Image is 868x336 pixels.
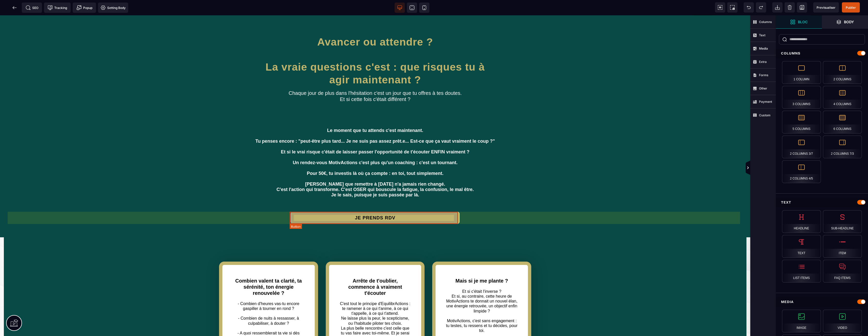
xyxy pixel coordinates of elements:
[823,111,862,133] div: 6 Columns
[817,6,836,9] span: Previsualiser
[782,260,821,283] div: List Items
[759,73,768,77] strong: Forms
[759,100,772,104] strong: Payment
[101,5,126,10] span: Setting Body
[759,33,765,37] strong: Text
[759,47,768,50] strong: Media
[823,310,862,332] div: Video
[782,86,821,109] div: 3 Columns
[339,285,411,327] text: C'est tout le principe d'EquilibrActions : te ramener à ce qui t'anime, à ce qui t'appelle, à ce ...
[339,260,411,283] h2: Arrête de t'oublier, commence à vraiment t'écouter
[782,160,821,183] div: 2 Columns 4/5
[776,297,868,307] div: Media
[291,196,460,208] button: JE PRENDS RDV
[446,260,518,271] h2: Mais si je me plante ?
[776,49,868,58] div: Columns
[813,2,839,13] span: Preview
[823,260,862,283] div: FAQ Items
[823,61,862,84] div: 2 Columns
[823,86,862,109] div: 4 Columns
[782,136,821,158] div: 2 Columns 3/7
[233,260,305,283] h2: Combien valent ta clarté, ta sérénité, ton énergie renouvelée ?
[823,210,862,233] div: Sub-Headline
[759,20,772,24] strong: Columns
[759,60,767,64] strong: Extra
[844,20,854,24] strong: Body
[26,5,38,10] span: SEO
[759,113,771,117] strong: Custom
[782,310,821,332] div: Image
[798,20,808,24] strong: Bloc
[715,2,725,13] span: View components
[446,272,518,319] text: Et si c'était l'inverse ? Et si, au contraire, cette heure de MotivActions te donnait un nouvel é...
[782,235,821,258] div: Text
[727,2,737,13] span: Screenshot
[776,198,868,207] div: Text
[846,6,856,9] span: Publier
[264,18,486,73] h1: Avancer ou attendre ? La vraie questions c'est : que risques tu à agir maintenant ?
[4,110,746,185] h1: Le moment que tu attends c'est maintenant. Tu penses encore : "peut-être plus tard... Je ne suis ...
[48,5,67,10] span: Tracking
[782,210,821,233] div: Headline
[782,111,821,133] div: 5 Columns
[823,235,862,258] div: Item
[759,86,767,90] strong: Other
[822,15,868,29] span: Open Layer Manager
[782,61,821,84] div: 1 Column
[264,73,486,88] text: Chaque jour de plus dans l'hésitation c'est un jour que tu offres à tes doutes. Et si cette fois ...
[776,15,822,29] span: Open Blocks
[823,136,862,158] div: 2 Columns 7/3
[77,5,92,10] span: Popup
